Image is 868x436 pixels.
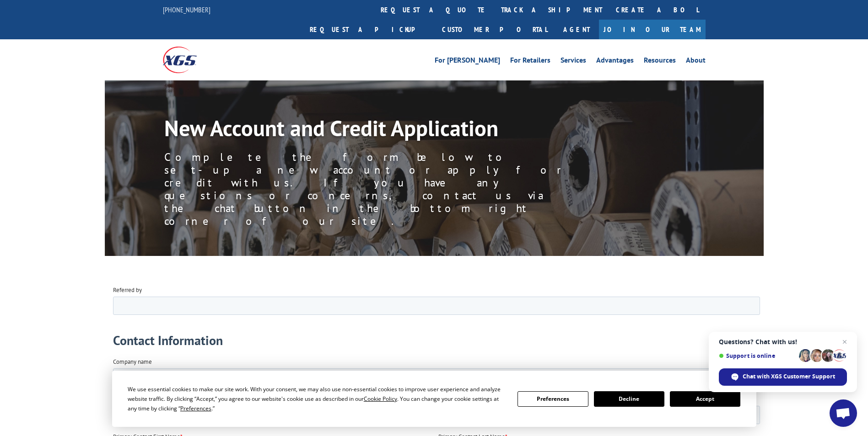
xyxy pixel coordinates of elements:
span: Postal code [433,335,462,342]
span: Who do you report to within your company? [325,185,434,192]
a: Agent [554,20,599,39]
a: Advantages [596,57,634,67]
span: Cookie Policy [364,395,397,403]
button: Preferences [518,391,588,407]
span: Support is online [719,352,796,359]
span: Chat with XGS Customer Support [743,372,835,381]
span: Primary Contact Email [325,222,380,230]
p: Complete the form below to set-up a new account or apply for credit with us. If you have any ques... [164,151,576,228]
span: Preferences [180,404,211,412]
a: Join Our Team [599,20,706,39]
div: We use essential cookies to make our site work. With your consent, we may also use non-essential ... [128,384,507,413]
a: Services [561,57,586,67]
button: Accept [670,391,740,407]
span: State/Region [217,335,249,342]
div: Cookie Consent Prompt [112,371,756,427]
a: [PHONE_NUMBER] [163,5,210,14]
button: Decline [594,391,664,407]
a: Open chat [830,399,857,427]
a: About [686,57,706,67]
a: Resources [644,57,676,67]
span: Questions? Chat with us! [719,338,847,346]
span: Chat with XGS Customer Support [719,368,847,386]
h1: New Account and Credit Application [164,117,576,144]
a: For [PERSON_NAME] [435,57,500,67]
a: Request a pickup [303,20,435,39]
a: For Retailers [510,57,550,67]
a: Customer Portal [435,20,554,39]
span: DBA [325,110,337,117]
span: Primary Contact Last Name [325,147,392,155]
